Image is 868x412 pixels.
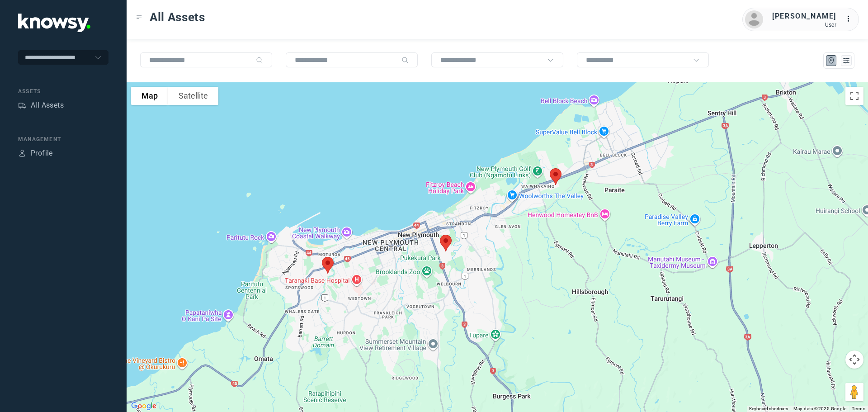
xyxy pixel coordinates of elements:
[150,9,205,25] span: All Assets
[845,383,863,401] button: Drag Pegman onto the map to open Street View
[18,100,64,111] a: AssetsAll Assets
[845,14,856,26] div: :
[772,11,836,22] div: [PERSON_NAME]
[129,400,159,412] img: Google
[129,400,159,412] a: Open this area in Google Maps (opens a new window)
[842,57,850,65] div: List
[136,14,142,20] div: Toggle Menu
[827,57,835,65] div: Map
[256,57,263,64] div: Search
[168,87,218,105] button: Show satellite imagery
[845,350,863,369] button: Map camera controls
[401,57,409,64] div: Search
[772,22,836,28] div: User
[18,14,90,32] img: Application Logo
[31,100,64,111] div: All Assets
[793,406,846,411] span: Map data ©2025 Google
[131,87,168,105] button: Show street map
[18,135,108,143] div: Management
[845,14,856,24] div: :
[845,87,863,105] button: Toggle fullscreen view
[749,406,788,412] button: Keyboard shortcuts
[31,148,53,159] div: Profile
[18,149,26,157] div: Profile
[745,10,763,28] img: avatar.png
[846,15,855,22] tspan: ...
[18,87,108,95] div: Assets
[18,101,26,109] div: Assets
[18,148,53,159] a: ProfileProfile
[852,406,865,411] a: Terms (opens in new tab)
